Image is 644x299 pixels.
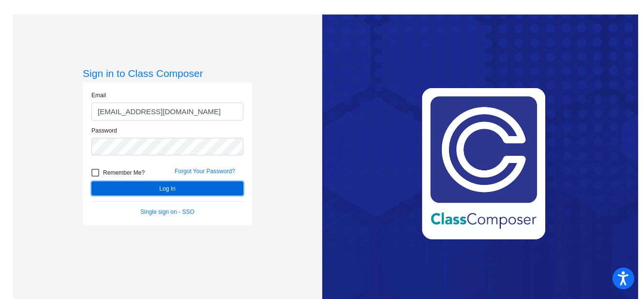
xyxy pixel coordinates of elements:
a: Forgot Your Password? [175,168,235,175]
label: Email [91,91,106,100]
button: Log In [91,181,243,195]
span: Remember Me? [103,167,145,179]
a: Single sign on - SSO [140,209,194,215]
label: Password [91,126,117,135]
h3: Sign in to Class Composer [83,67,252,79]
